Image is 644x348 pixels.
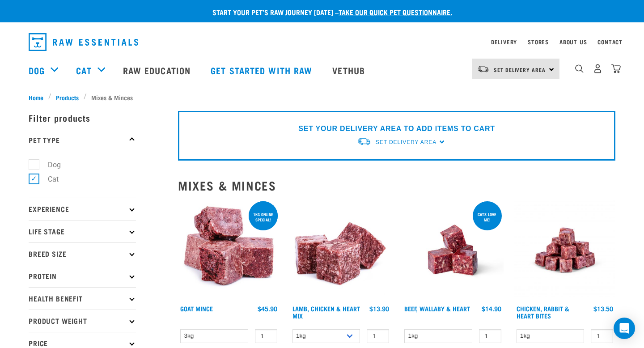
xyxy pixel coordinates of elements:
p: Health Benefit [29,287,136,310]
img: Raw Essentials 2024 July2572 Beef Wallaby Heart [402,199,504,301]
a: Goat Mince [180,307,213,310]
a: Cat [76,64,91,77]
p: Breed Size [29,242,136,265]
nav: breadcrumbs [29,93,615,102]
nav: dropdown navigation [21,30,623,55]
div: $45.90 [258,305,277,312]
span: Home [29,93,43,102]
h2: Mixes & Minces [178,178,615,192]
p: Product Weight [29,310,136,332]
div: $13.50 [593,305,613,312]
span: Set Delivery Area [376,139,436,145]
img: van-moving.png [357,137,371,146]
img: user.png [593,64,602,73]
a: Beef, Wallaby & Heart [404,307,470,310]
img: 1077 Wild Goat Mince 01 [178,199,280,301]
div: $14.90 [482,305,501,312]
input: 1 [479,329,501,343]
img: Raw Essentials Logo [29,33,138,51]
p: Experience [29,198,136,220]
a: Delivery [491,40,517,43]
input: 1 [255,329,277,343]
span: Set Delivery Area [494,68,546,71]
a: Stores [528,40,549,43]
label: Cat [34,174,62,185]
p: SET YOUR DELIVERY AREA TO ADD ITEMS TO CART [298,123,495,134]
input: 1 [591,329,613,343]
a: take our quick pet questionnaire. [339,10,452,14]
div: Open Intercom Messenger [614,318,635,339]
a: Vethub [323,52,376,88]
p: Life Stage [29,220,136,242]
a: Get started with Raw [202,52,323,88]
label: Dog [34,159,64,170]
a: Lamb, Chicken & Heart Mix [292,307,360,317]
a: Raw Education [114,52,202,88]
a: About Us [559,40,587,43]
p: Protein [29,265,136,287]
div: $13.90 [369,305,389,312]
a: Chicken, Rabbit & Heart Bites [517,307,569,317]
a: Home [29,93,48,102]
input: 1 [367,329,389,343]
span: Products [56,93,79,102]
div: 1kg online special! [249,208,278,226]
img: home-icon@2x.png [611,64,621,73]
img: Chicken Rabbit Heart 1609 [514,199,616,301]
a: Contact [597,40,623,43]
img: van-moving.png [477,65,489,73]
p: Filter products [29,106,136,129]
img: home-icon-1@2x.png [575,64,584,73]
div: Cats love me! [473,208,502,226]
a: Dog [29,64,45,77]
img: 1124 Lamb Chicken Heart Mix 01 [290,199,392,301]
a: Products [51,93,84,102]
p: Pet Type [29,129,136,151]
